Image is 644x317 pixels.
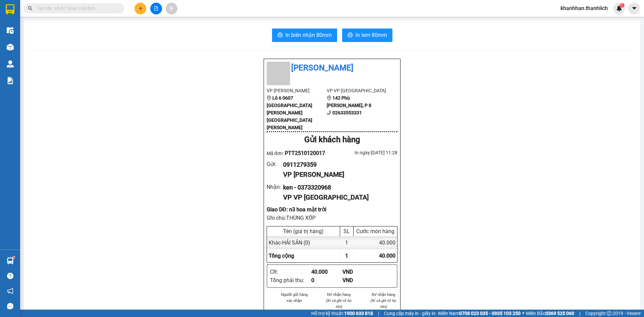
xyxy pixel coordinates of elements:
[332,110,362,115] b: 02633553331
[267,134,397,146] div: Gửi khách hàng
[267,160,283,168] div: Gửi :
[7,303,13,309] span: message
[342,228,352,234] div: SL
[269,228,338,234] div: Tên (giá trị hàng)
[37,5,116,12] input: Tìm tên, số ĐT hoặc mã đơn
[545,311,574,316] strong: 0369 525 060
[526,310,574,317] span: Miền Bắc
[326,298,352,309] i: (Kí và ghi rõ họ tên)
[135,3,146,14] button: plus
[311,276,342,284] div: 0
[7,60,14,67] img: warehouse-icon
[7,27,14,34] img: warehouse-icon
[267,214,397,222] div: Ghi chú: THÙNG XỐP
[150,3,162,14] button: file-add
[327,95,371,108] b: 142 Phù [PERSON_NAME], P 8
[340,236,354,249] div: 1
[327,96,331,100] span: environment
[369,292,397,298] li: NV nhận hàng
[579,310,580,317] span: |
[283,169,392,180] div: VP [PERSON_NAME]
[267,96,271,100] span: environment
[438,310,521,317] span: Miền Nam
[138,6,143,11] span: plus
[7,44,14,51] img: warehouse-icon
[267,183,283,191] div: Nhận :
[311,310,373,317] span: Hỗ trợ kỹ thuật:
[332,149,397,156] div: In ngày: [DATE] 11:28
[342,276,374,284] div: VND
[270,276,311,284] div: Tổng phải thu :
[555,4,613,12] span: khanhhan.thanhlich
[267,149,332,157] div: Mã đơn:
[325,292,353,298] li: NV nhận hàng
[285,150,325,156] span: PTT2510120017
[616,5,622,11] img: icon-new-feature
[277,32,283,39] span: printer
[7,273,13,279] span: question-circle
[283,160,392,169] div: 0911279359
[267,205,397,214] div: Giao DĐ: n3 hoa mặt trời
[7,288,13,294] span: notification
[607,311,611,316] span: copyright
[384,310,436,317] span: Cung cấp máy in - giấy in:
[378,310,379,317] span: |
[169,6,174,11] span: aim
[347,32,353,39] span: printer
[344,311,373,316] strong: 1900 633 818
[345,253,348,259] span: 1
[28,6,33,11] span: search
[269,240,310,246] span: Khác - HẢI SẢN (0)
[311,268,342,276] div: 40.000
[166,3,177,14] button: aim
[6,4,14,14] img: logo-vxr
[283,183,392,192] div: ken - 0373320968
[270,268,311,276] div: CR :
[285,31,332,39] span: In biên nhận 80mm
[269,253,294,259] span: Tổng cộng
[280,292,309,304] li: Người gửi hàng xác nhận
[342,268,374,276] div: VND
[342,29,392,42] button: printerIn tem 80mm
[628,3,640,14] button: caret-down
[7,77,14,84] img: solution-icon
[327,110,331,115] span: phone
[283,192,392,203] div: VP VP [GEOGRAPHIC_DATA]
[327,87,387,94] li: VP VP [GEOGRAPHIC_DATA]
[631,5,637,11] span: caret-down
[459,311,521,316] strong: 0708 023 035 - 0935 103 250
[267,87,327,94] li: VP [PERSON_NAME]
[356,31,387,39] span: In tem 80mm
[154,6,158,11] span: file-add
[267,95,312,130] b: Lô 6 0607 [GEOGRAPHIC_DATA][PERSON_NAME][GEOGRAPHIC_DATA][PERSON_NAME]
[522,312,524,315] span: ⚪️
[272,29,337,42] button: printerIn biên nhận 80mm
[379,253,395,259] span: 40.000
[7,257,14,264] img: warehouse-icon
[621,3,623,8] span: 1
[620,3,625,8] sup: 1
[13,256,15,258] sup: 1
[267,62,397,74] li: [PERSON_NAME]
[354,236,397,249] div: 40.000
[370,298,396,309] i: (Kí và ghi rõ họ tên)
[355,228,395,234] div: Cước món hàng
